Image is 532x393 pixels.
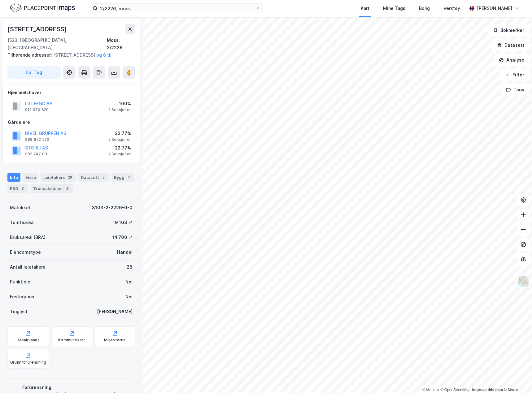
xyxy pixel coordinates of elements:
div: Bruksareal (BRA) [10,234,46,241]
div: Festegrunn [10,293,34,300]
div: 1523, [GEOGRAPHIC_DATA], [GEOGRAPHIC_DATA] [7,37,107,51]
div: Nei [125,278,133,286]
div: 19 163 ㎡ [113,219,133,226]
div: 2 Seksjoner [108,137,131,142]
div: Bolig [419,5,430,12]
div: Kontrollprogram for chat [501,363,532,393]
div: [STREET_ADDRESS] [7,24,68,34]
div: Forurensning [22,384,133,391]
div: Kommunekart [58,338,85,343]
div: 3103-2-2226-0-0 [92,204,133,211]
div: 14 700 ㎡ [112,234,133,241]
div: Antall leietakere [10,263,46,271]
div: Eiendomstype [10,248,41,256]
div: 100% [108,100,131,107]
button: Filter [500,69,530,81]
div: Eiere [23,173,38,182]
div: Bygg [111,173,134,182]
button: Tags [501,84,530,96]
button: Bokmerker [488,24,530,37]
div: 912 970 620 [25,107,49,112]
div: 28 [67,174,73,180]
div: Datasett [78,173,109,182]
img: Z [517,276,529,287]
div: Verktøy [443,5,460,12]
div: 988 872 520 [25,137,49,142]
div: 3 [20,185,26,192]
div: 982 747 031 [25,152,49,157]
a: Improve this map [472,388,503,392]
div: Matrikkel [10,204,30,211]
button: Tag [7,66,61,79]
div: 22.77% [108,144,131,152]
div: 9 [64,185,71,192]
div: 2 Seksjoner [108,107,131,112]
div: Miljøstatus [104,338,126,343]
div: Arealplaner [17,338,39,343]
div: Info [7,173,20,182]
div: Handel [117,248,133,256]
img: logo.f888ab2527a4732fd821a326f86c7f29.svg [10,3,75,14]
div: ESG [7,184,28,193]
div: Gårdeiere [8,119,135,126]
a: OpenStreetMap [441,388,471,392]
a: Mapbox [422,388,439,392]
div: [PERSON_NAME] [477,5,512,12]
iframe: Chat Widget [501,363,532,393]
div: Punktleie [10,278,30,286]
div: [STREET_ADDRESS] [7,51,130,59]
span: Tilhørende adresser: [7,52,53,58]
div: 2 Seksjoner [108,152,131,157]
div: Nei [125,293,133,300]
div: Tinglyst [10,308,28,315]
div: [PERSON_NAME] [97,308,133,315]
div: Leietakere [41,173,76,182]
input: Søk på adresse, matrikkel, gårdeiere, leietakere eller personer [98,4,255,13]
div: 1 [126,174,132,180]
div: Kart [361,5,369,12]
button: Datasett [492,39,530,51]
div: 28 [127,263,133,271]
div: 5 [100,174,107,180]
div: Moss, 2/2226 [107,37,135,51]
div: 22.77% [108,130,131,137]
div: Grunnforurensning [10,360,46,365]
div: Tomteareal [10,219,35,226]
button: Analyse [494,54,530,66]
div: Hjemmelshaver [8,89,135,96]
div: Mine Tags [383,5,405,12]
div: Transaksjoner [31,184,73,193]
